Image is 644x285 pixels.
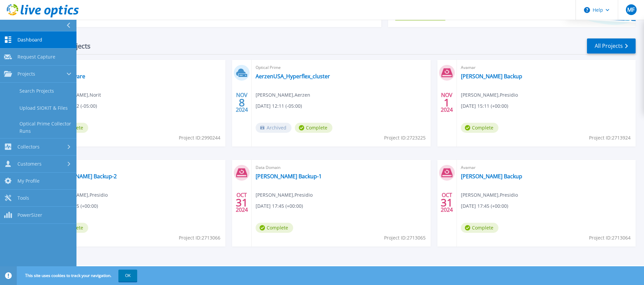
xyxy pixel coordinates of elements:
[295,123,332,133] span: Complete
[256,73,330,80] a: AerzenUSA_Hyperflex_cluster
[17,144,40,150] span: Collectors
[461,91,518,99] span: [PERSON_NAME] , Presidio
[51,173,117,180] a: [PERSON_NAME] Backup-2
[589,234,631,242] span: Project ID: 2713064
[179,134,220,141] span: Project ID: 2990244
[256,202,303,210] span: [DATE] 17:45 (+00:00)
[384,134,426,141] span: Project ID: 2723225
[461,173,522,180] a: [PERSON_NAME] Backup
[461,64,632,71] span: Avamar
[235,190,248,215] div: OCT 2024
[256,191,313,199] span: [PERSON_NAME] , Presidio
[17,178,40,184] span: My Profile
[256,91,310,99] span: [PERSON_NAME] , Aerzen
[17,54,55,60] span: Request Capture
[441,200,453,205] span: 31
[384,234,426,242] span: Project ID: 2713065
[51,64,221,71] span: Optical Prime
[444,100,450,105] span: 1
[440,90,453,115] div: NOV 2024
[440,190,453,215] div: OCT 2024
[179,234,220,242] span: Project ID: 2713066
[256,164,426,171] span: Data Domain
[256,223,293,233] span: Complete
[461,164,632,171] span: Avamar
[461,191,518,199] span: [PERSON_NAME] , Presidio
[17,212,42,218] span: PowerSizer
[461,202,508,210] span: [DATE] 17:45 (+00:00)
[627,7,635,12] span: MF
[235,90,248,115] div: NOV 2024
[589,134,631,141] span: Project ID: 2713924
[51,191,108,199] span: [PERSON_NAME] , Presidio
[461,102,508,110] span: [DATE] 15:11 (+00:00)
[342,15,373,21] a: View More
[17,37,42,43] span: Dashboard
[587,38,636,54] a: All Projects
[17,195,29,201] span: Tools
[51,164,221,171] span: Data Domain
[256,64,426,71] span: Optical Prime
[17,161,42,167] span: Customers
[239,100,245,105] span: 8
[256,102,302,110] span: [DATE] 12:11 (-05:00)
[118,270,137,282] button: OK
[18,270,137,282] span: This site uses cookies to track your navigation.
[461,73,522,80] a: [PERSON_NAME] Backup
[256,123,291,133] span: Archived
[256,173,322,180] a: [PERSON_NAME] Backup-1
[17,71,35,77] span: Projects
[461,223,498,233] span: Complete
[236,200,248,205] span: 31
[461,123,498,133] span: Complete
